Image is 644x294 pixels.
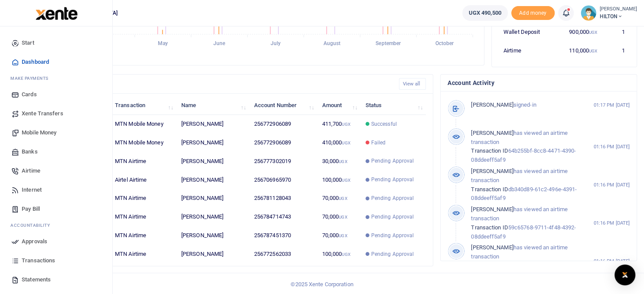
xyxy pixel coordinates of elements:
[110,115,177,134] td: MTN Mobile Money
[213,40,226,46] tspan: June
[7,123,105,142] a: Mobile Money
[7,104,105,123] a: Xente Transfers
[593,258,630,265] small: 01:16 PM [DATE]
[342,140,350,145] small: UGX
[110,134,177,152] td: MTN Mobile Money
[371,194,414,202] span: Pending Approval
[317,226,360,245] td: 70,000
[177,170,249,189] td: [PERSON_NAME]
[371,176,414,183] span: Pending Approval
[177,226,249,245] td: [PERSON_NAME]
[471,224,508,231] span: Transaction ID
[600,13,637,20] span: HILTON
[177,96,249,115] th: Name: activate to sort column ascending
[317,115,360,134] td: 411,700
[22,109,63,118] span: Xente Transfers
[22,167,40,175] span: Airtime
[7,270,105,289] a: Statements
[339,215,347,219] small: UGX
[22,90,37,99] span: Cards
[110,152,177,171] td: MTN Airtime
[249,226,317,245] td: 256787451370
[339,233,347,238] small: UGX
[511,9,555,16] a: Add money
[342,122,350,127] small: UGX
[471,147,508,154] span: Transaction ID
[371,157,414,165] span: Pending Approval
[7,142,105,161] a: Banks
[7,161,105,180] a: Airtime
[471,168,513,174] span: [PERSON_NAME]
[499,41,556,59] td: Airtime
[158,40,168,46] tspan: May
[471,101,513,108] span: [PERSON_NAME]
[556,23,602,42] td: 900,000
[581,5,596,21] img: profile-user
[593,181,630,189] small: 01:16 PM [DATE]
[110,96,177,115] th: Transaction: activate to sort column ascending
[376,40,401,46] tspan: September
[22,186,42,194] span: Internet
[371,232,414,239] span: Pending Approval
[22,256,55,265] span: Transactions
[177,189,249,208] td: [PERSON_NAME]
[22,128,56,137] span: Mobile Money
[317,245,360,263] td: 100,000
[110,208,177,226] td: MTN Airtime
[7,52,105,72] a: Dashboard
[7,232,105,251] a: Approvals
[360,96,426,115] th: Status: activate to sort column ascending
[249,134,317,152] td: 256772906089
[22,147,38,156] span: Banks
[271,40,281,46] tspan: July
[600,6,637,13] small: [PERSON_NAME]
[589,49,597,53] small: UGX
[15,75,49,82] span: ake Payments
[469,9,501,17] span: UGX 490,500
[249,170,317,189] td: 256706965970
[22,237,47,246] span: Approvals
[7,199,105,219] a: Pay Bill
[471,130,513,136] span: [PERSON_NAME]
[602,41,630,59] td: 1
[371,250,414,258] span: Pending Approval
[593,101,630,109] small: 01:17 PM [DATE]
[317,134,360,152] td: 410,000
[177,152,249,171] td: [PERSON_NAME]
[249,208,317,226] td: 256784714743
[602,23,630,42] td: 1
[371,139,386,147] span: Failed
[249,152,317,171] td: 256777302019
[249,189,317,208] td: 256781128043
[471,243,590,279] p: has viewed an airtime transaction 0a894b94-b583-4f46-4393-08ddeeff5af9
[177,134,249,152] td: [PERSON_NAME]
[40,79,392,88] h4: Recent Transactions
[471,129,590,165] p: has viewed an airtime transaction 64b255bf-8cc8-4471-4390-08ddeeff5af9
[177,245,249,263] td: [PERSON_NAME]
[7,85,105,104] a: Cards
[556,41,602,59] td: 110,000
[317,189,360,208] td: 70,000
[249,245,317,263] td: 256772562033
[7,33,105,52] a: Start
[593,143,630,150] small: 01:16 PM [DATE]
[471,244,513,251] span: [PERSON_NAME]
[342,178,350,183] small: UGX
[7,251,105,270] a: Transactions
[317,152,360,171] td: 30,000
[589,30,597,35] small: UGX
[36,7,78,20] img: logo-large
[471,186,508,193] span: Transaction ID
[399,78,426,90] a: View all
[249,96,317,115] th: Account Number: activate to sort column ascending
[22,39,34,47] span: Start
[317,96,360,115] th: Amount: activate to sort column ascending
[448,78,630,88] h4: Account Activity
[324,40,341,46] tspan: August
[177,208,249,226] td: [PERSON_NAME]
[511,6,555,20] span: Add money
[7,180,105,199] a: Internet
[593,219,630,227] small: 01:16 PM [DATE]
[462,5,508,21] a: UGX 490,500
[22,205,40,213] span: Pay Bill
